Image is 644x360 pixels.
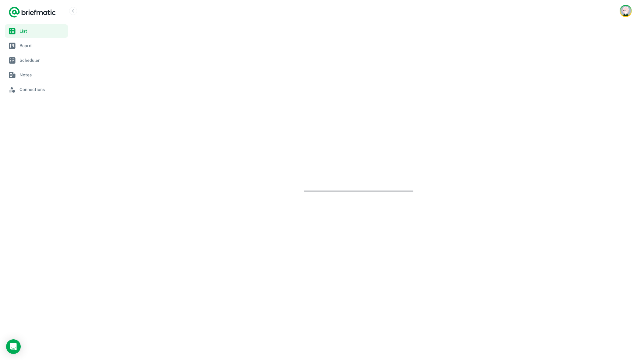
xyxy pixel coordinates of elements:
[6,339,21,354] div: Load Chat
[9,6,56,18] a: Logo
[621,6,631,16] img: Austin Owens
[5,83,68,96] a: Connections
[19,72,65,78] span: Notes
[5,54,68,67] a: Scheduler
[5,24,68,38] a: List
[620,5,632,17] button: Account button
[19,57,65,64] span: Scheduler
[19,28,65,34] span: List
[5,68,68,82] a: Notes
[19,86,65,93] span: Connections
[5,39,68,52] a: Board
[19,42,65,49] span: Board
